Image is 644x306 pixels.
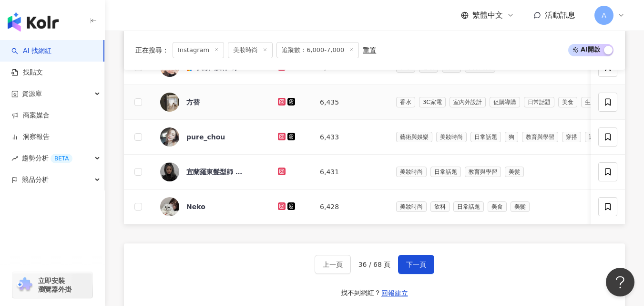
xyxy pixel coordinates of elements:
span: 36 / 68 頁 [358,261,391,268]
span: 追蹤數：6,000-7,000 [276,42,359,58]
span: 藝術與娛樂 [396,132,432,142]
div: 找不到網紅？ [341,288,381,298]
span: 美妝時尚 [396,201,427,212]
span: 立即安裝 瀏覽器外掛 [38,276,72,294]
td: 6,433 [312,120,388,155]
div: Neko [186,202,205,211]
span: 美食 [558,97,577,107]
button: 上一頁 [315,255,351,274]
img: KOL Avatar [160,127,179,147]
span: 趨勢分析 [22,148,72,169]
span: 美妝時尚 [396,167,427,177]
span: 教育與學習 [522,132,558,142]
span: 日常話題 [430,167,461,177]
span: 美食 [488,201,507,212]
span: 美妝時尚 [228,42,273,58]
span: 日常話題 [453,201,484,212]
a: KOL Avatarpure_chou [160,127,263,147]
img: chrome extension [15,277,34,293]
span: Instagram [173,42,224,58]
button: 下一頁 [398,255,434,274]
span: A [602,10,606,21]
span: 正在搜尋 ： [135,46,169,54]
a: 找貼文 [11,68,43,77]
span: 狗 [505,132,518,142]
span: 下一頁 [406,261,426,268]
a: 商案媒合 [11,111,50,120]
a: chrome extension立即安裝 瀏覽器外掛 [12,272,92,298]
span: 日常話題 [524,97,554,107]
button: 回報建立 [381,285,409,301]
td: 6,428 [312,190,388,224]
span: 資源庫 [22,83,42,105]
span: 3C家電 [419,97,446,107]
span: 教育與學習 [465,167,501,177]
span: 美髮 [505,167,524,177]
a: KOL Avatar方替 [160,93,263,112]
a: searchAI 找網紅 [11,46,51,56]
span: 回報建立 [381,289,408,297]
span: 上一頁 [323,261,343,268]
span: rise [11,155,18,162]
iframe: Help Scout Beacon - Open [606,268,634,296]
td: 6,431 [312,155,388,190]
span: 穿搭 [562,132,581,142]
div: 重置 [363,46,376,54]
span: 競品分析 [22,169,49,190]
div: BETA [51,154,72,163]
img: KOL Avatar [160,162,179,181]
div: pure_chou [186,132,225,142]
td: 6,435 [312,85,388,120]
span: 室內外設計 [450,97,486,107]
span: 活動訊息 [545,11,575,20]
a: 洞察報告 [11,132,50,142]
span: 美髮 [511,201,530,212]
img: KOL Avatar [160,93,179,112]
div: 宜蘭羅東髮型師 張全 ｜縮毛矯正｜ 特殊色漂染｜一刀切｜ [186,167,248,177]
span: 運動 [585,132,604,142]
span: 飲料 [430,201,450,212]
span: 促購導購 [490,97,520,107]
img: KOL Avatar [160,197,179,216]
span: 日常話題 [470,132,501,142]
span: 美妝時尚 [436,132,467,142]
img: logo [8,12,59,32]
div: 方替 [186,97,200,107]
span: 生活風格 [581,97,612,107]
a: KOL AvatarNeko [160,197,263,216]
span: 香水 [396,97,415,107]
a: KOL Avatar宜蘭羅東髮型師 張全 ｜縮毛矯正｜ 特殊色漂染｜一刀切｜ [160,162,263,181]
span: 繁體中文 [472,10,503,21]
